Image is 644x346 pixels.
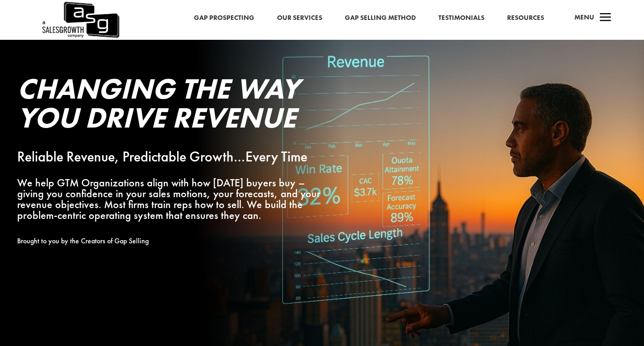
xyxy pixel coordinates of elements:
a: Gap Selling Method [345,12,416,24]
a: Resources [507,12,544,24]
a: Our Services [277,12,322,24]
p: Brought to you by the Creators of Gap Selling [17,236,332,246]
h2: Changing the Way You Drive Revenue [17,74,332,137]
a: Testimonials [438,12,484,24]
a: Gap Prospecting [194,12,254,24]
p: Reliable Revenue, Predictable Growth…Every Time [17,152,332,162]
span: Menu [574,13,594,22]
span: a [597,9,615,27]
p: We help GTM Organizations align with how [DATE] buyers buy – giving you confidence in your sales ... [17,177,332,220]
